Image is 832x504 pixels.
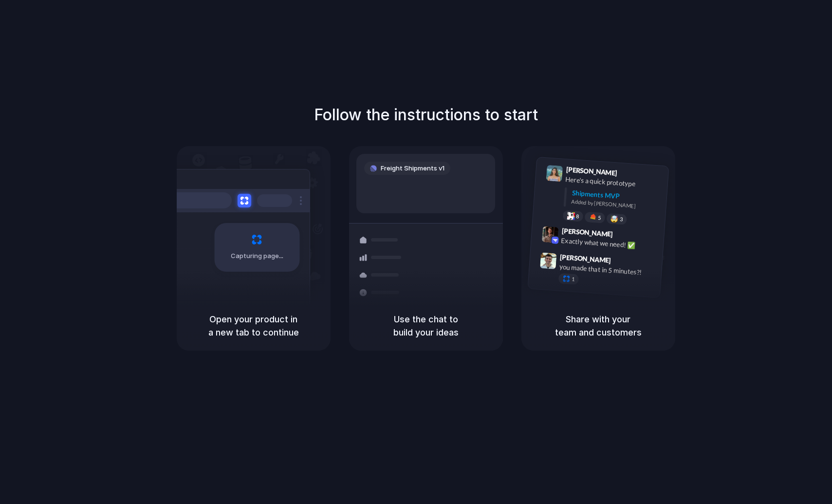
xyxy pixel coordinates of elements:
span: 5 [597,215,601,220]
div: you made that in 5 minutes?! [559,261,656,278]
div: Shipments MVP [572,187,662,204]
h5: Use the chat to build your ideas [361,313,491,339]
span: [PERSON_NAME] [566,164,617,178]
div: Exactly what we need! ✅ [561,235,658,252]
span: 3 [619,217,623,222]
div: 🤯 [610,215,618,223]
span: Capturing page [231,251,285,261]
span: 9:41 AM [620,168,640,180]
span: [PERSON_NAME] [559,251,611,265]
h5: Open your product in a new tab to continue [188,313,319,339]
h5: Share with your team and customers [533,313,664,339]
span: 1 [571,277,574,282]
span: 8 [575,213,579,219]
span: Freight Shipments v1 [381,164,444,173]
div: Here's a quick prototype [565,174,662,190]
h1: Follow the instructions to start [314,103,538,127]
div: Added by [PERSON_NAME] [571,198,661,212]
span: 9:47 AM [614,256,634,268]
span: 9:42 AM [615,230,635,242]
span: [PERSON_NAME] [561,225,613,239]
